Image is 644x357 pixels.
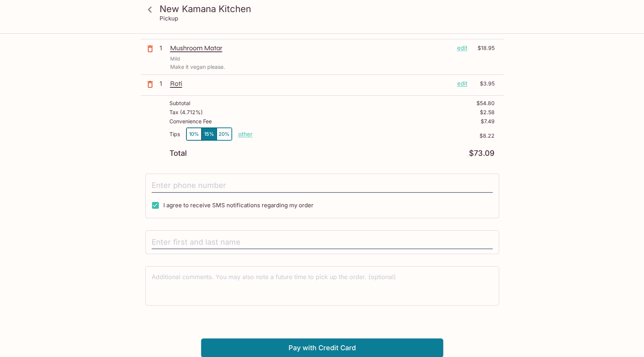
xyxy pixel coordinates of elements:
iframe: Secure payment button frame [201,318,443,335]
p: Total [169,150,187,157]
p: $18.95 [472,44,495,52]
p: Convenience Fee [169,118,212,124]
span: I agree to receive SMS notifications regarding my order [163,202,313,209]
p: Tips [169,131,180,137]
p: Roti [170,79,451,88]
button: 10% [186,128,202,140]
p: edit [457,79,467,88]
p: Mild [170,55,180,62]
p: edit [457,44,467,52]
button: other [238,130,253,138]
p: Tax ( 4.712% ) [169,109,203,115]
p: $2.58 [480,109,495,115]
p: Pickup [160,15,178,22]
p: 1 [160,44,167,52]
h3: New Kamana Kitchen [160,3,498,15]
p: Mushroom Matar [170,44,451,52]
p: $3.95 [472,79,495,88]
p: $8.22 [253,133,495,139]
input: Enter phone number [152,178,493,193]
input: Enter first and last name [152,235,493,250]
button: 15% [202,128,217,140]
p: Make it vegan please. [170,64,495,70]
p: 1 [160,79,167,88]
p: $73.09 [469,150,495,157]
button: 20% [217,128,232,140]
p: $54.80 [476,100,495,106]
p: Subtotal [169,100,190,106]
p: $7.49 [481,118,495,124]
